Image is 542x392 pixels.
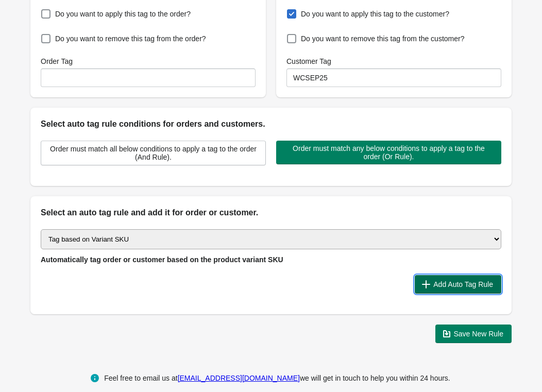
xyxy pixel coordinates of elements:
[284,144,493,161] span: Order must match any below conditions to apply a tag to the order (Or Rule).
[276,141,501,164] button: Order must match any below conditions to apply a tag to the order (Or Rule).
[301,9,449,19] span: Do you want to apply this tag to the customer?
[55,9,191,19] span: Do you want to apply this tag to the order?
[454,330,504,338] span: Save New Rule
[286,56,331,66] label: Customer Tag
[41,118,501,130] h2: Select auto tag rule conditions for orders and customers.
[433,280,493,288] span: Add Auto Tag Rule
[301,33,464,44] span: Do you want to remove this tag from the customer?
[41,207,501,219] h2: Select an auto tag rule and add it for order or customer.
[104,372,450,384] div: Feel free to email us at we will get in touch to help you within 24 hours.
[41,141,266,165] button: Order must match all below conditions to apply a tag to the order (And Rule).
[49,145,257,161] span: Order must match all below conditions to apply a tag to the order (And Rule).
[55,33,206,44] span: Do you want to remove this tag from the order?
[415,275,501,294] button: Add Auto Tag Rule
[435,325,512,343] button: Save New Rule
[178,374,300,382] a: [EMAIL_ADDRESS][DOMAIN_NAME]
[41,56,73,66] label: Order Tag
[41,255,283,264] span: Automatically tag order or customer based on the product variant SKU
